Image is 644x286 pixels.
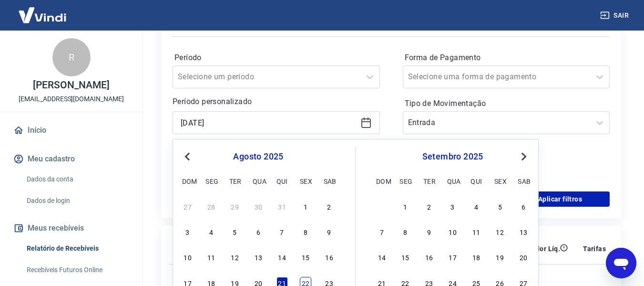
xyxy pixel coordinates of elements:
[529,244,560,254] p: Valor Líq.
[518,151,530,162] button: Next Month
[324,175,335,187] div: sab
[174,52,378,64] label: Período
[276,175,288,187] div: qui
[205,201,217,212] div: Choose segunda-feira, 28 de julho de 2025
[447,251,459,263] div: Choose quarta-feira, 17 de setembro de 2025
[494,201,506,212] div: Choose sexta-feira, 5 de setembro de 2025
[399,251,411,263] div: Choose segunda-feira, 15 de setembro de 2025
[11,218,131,239] button: Meus recebíveis
[423,226,435,237] div: Choose terça-feira, 9 de setembro de 2025
[423,251,435,263] div: Choose terça-feira, 16 de setembro de 2025
[376,201,388,212] div: Choose domingo, 31 de agosto de 2025
[23,239,131,258] a: Relatório de Recebíveis
[229,201,241,212] div: Choose terça-feira, 29 de julho de 2025
[399,201,411,212] div: Choose segunda-feira, 1 de setembro de 2025
[518,251,529,263] div: Choose sábado, 20 de setembro de 2025
[583,244,606,254] p: Tarifas
[11,148,131,169] button: Meu cadastro
[518,175,529,187] div: sab
[182,175,194,187] div: dom
[470,201,482,212] div: Choose quinta-feira, 4 de setembro de 2025
[253,175,264,187] div: qua
[447,226,459,237] div: Choose quarta-feira, 10 de setembro de 2025
[253,201,264,212] div: Choose quarta-feira, 30 de julho de 2025
[470,251,482,263] div: Choose quinta-feira, 18 de setembro de 2025
[182,226,194,237] div: Choose domingo, 3 de agosto de 2025
[300,175,311,187] div: sex
[11,120,131,141] a: Início
[182,201,194,212] div: Choose domingo, 27 de julho de 2025
[324,226,335,237] div: Choose sábado, 9 de agosto de 2025
[253,226,264,237] div: Choose quarta-feira, 6 de agosto de 2025
[52,38,91,76] div: R
[253,251,264,263] div: Choose quarta-feira, 13 de agosto de 2025
[405,98,608,109] label: Tipo de Movimentação
[494,175,506,187] div: sex
[229,175,241,187] div: ter
[181,151,336,162] div: agosto 2025
[494,251,506,263] div: Choose sexta-feira, 19 de setembro de 2025
[181,116,357,130] input: Data inicial
[423,175,435,187] div: ter
[470,226,482,237] div: Choose quinta-feira, 11 de setembro de 2025
[606,248,636,278] iframe: Botão para abrir a janela de mensagens
[229,226,241,237] div: Choose terça-feira, 5 de agosto de 2025
[182,151,193,162] button: Previous Month
[376,226,388,237] div: Choose domingo, 7 de setembro de 2025
[376,251,388,263] div: Choose domingo, 14 de setembro de 2025
[11,0,73,30] img: Vindi
[494,226,506,237] div: Choose sexta-feira, 12 de setembro de 2025
[205,175,217,187] div: seg
[182,251,194,263] div: Choose domingo, 10 de agosto de 2025
[23,169,131,189] a: Dados da conta
[399,175,411,187] div: seg
[276,251,288,263] div: Choose quinta-feira, 14 de agosto de 2025
[447,175,459,187] div: qua
[447,201,459,212] div: Choose quarta-feira, 3 de setembro de 2025
[300,201,311,212] div: Choose sexta-feira, 1 de agosto de 2025
[23,191,131,211] a: Dados de login
[205,226,217,237] div: Choose segunda-feira, 4 de agosto de 2025
[399,226,411,237] div: Choose segunda-feira, 8 de setembro de 2025
[33,80,109,90] p: [PERSON_NAME]
[324,251,335,263] div: Choose sábado, 16 de agosto de 2025
[511,191,610,207] button: Aplicar filtros
[300,251,311,263] div: Choose sexta-feira, 15 de agosto de 2025
[276,226,288,237] div: Choose quinta-feira, 7 de agosto de 2025
[423,201,435,212] div: Choose terça-feira, 2 de setembro de 2025
[300,226,311,237] div: Choose sexta-feira, 8 de agosto de 2025
[518,201,529,212] div: Choose sábado, 6 de setembro de 2025
[405,52,608,64] label: Forma de Pagamento
[470,175,482,187] div: qui
[375,151,531,162] div: setembro 2025
[19,94,124,104] p: [EMAIL_ADDRESS][DOMAIN_NAME]
[276,201,288,212] div: Choose quinta-feira, 31 de julho de 2025
[205,251,217,263] div: Choose segunda-feira, 11 de agosto de 2025
[173,96,380,107] p: Período personalizado
[23,260,131,280] a: Recebíveis Futuros Online
[324,201,335,212] div: Choose sábado, 2 de agosto de 2025
[376,175,388,187] div: dom
[518,226,529,237] div: Choose sábado, 13 de setembro de 2025
[598,7,633,24] button: Sair
[229,251,241,263] div: Choose terça-feira, 12 de agosto de 2025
